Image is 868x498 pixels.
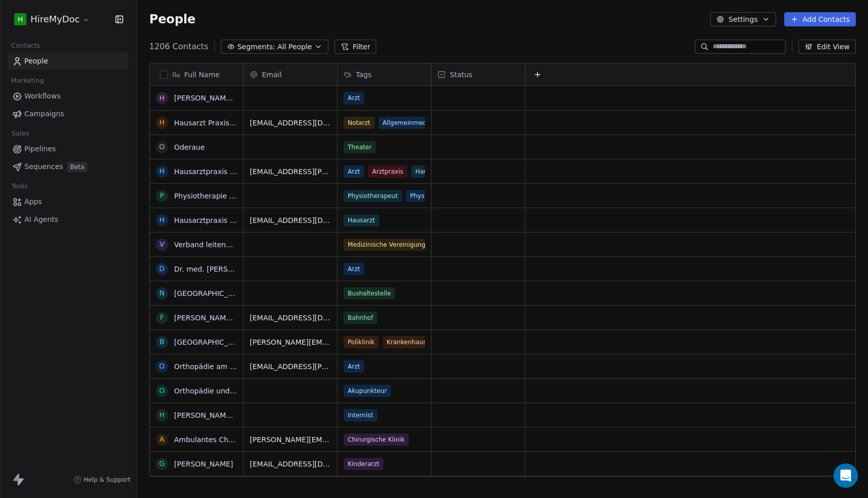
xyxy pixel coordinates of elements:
span: Sales [7,126,34,141]
a: Apps [8,193,128,210]
span: Tools [7,179,32,194]
span: Allgemeinmediziner [379,117,448,129]
a: Campaigns [8,106,128,122]
div: grid [244,86,856,477]
span: [EMAIL_ADDRESS][DOMAIN_NAME][PERSON_NAME] [250,459,331,469]
a: Dr. med. [PERSON_NAME] [174,265,265,273]
div: H [159,93,165,104]
span: Segments: [237,42,275,52]
a: Hausarztpraxis Dr. med. Kathrin Unkrodt [174,216,318,224]
span: Kinderarzt [344,458,383,470]
span: Bushaltestelle [344,287,395,300]
button: Filter [335,40,377,54]
span: Arzt [344,360,364,373]
span: Status [450,70,473,80]
a: Orthopädie und Unfallchirurgie [PERSON_NAME] [174,387,345,395]
span: All People [277,42,312,52]
div: F [160,312,164,323]
span: Krankenhaus [383,336,430,348]
span: Bahnhof [344,312,377,324]
div: D [159,263,165,274]
span: Marketing [7,73,48,88]
span: Workflows [24,91,61,102]
a: [GEOGRAPHIC_DATA] [174,338,249,346]
span: [PERSON_NAME][EMAIL_ADDRESS][DOMAIN_NAME] [250,435,331,445]
button: Add Contacts [784,12,856,26]
span: Help & Support [84,476,130,484]
span: Tags [356,70,372,80]
a: Hausarzt Praxis [PERSON_NAME] /[PERSON_NAME] [174,119,354,127]
div: N [159,288,164,298]
span: Physiotherapeut [344,190,402,202]
a: [PERSON_NAME] Dr. med. [PERSON_NAME] [174,411,327,419]
a: Ambulantes Chirurgisches Zentrum [174,436,301,444]
span: Arzt [344,165,364,178]
a: [PERSON_NAME] (Mark) [174,314,258,322]
a: SequencesBeta [8,158,128,175]
button: Settings [710,12,776,26]
div: O [159,142,164,152]
span: Arzt [344,263,364,275]
div: H [159,215,165,225]
span: Hausarzt [411,165,447,178]
span: H [18,14,23,24]
a: Hausarztpraxis [PERSON_NAME] & Dr. med. [PERSON_NAME] [174,168,390,176]
a: Verband leitender Orthopäden und Unfallchirurgen Deutschlands e.V. [174,241,420,249]
span: Hausarzt [344,214,379,226]
div: O [159,361,164,372]
button: HHireMyDoc [12,11,92,28]
span: HireMyDoc [30,13,80,26]
div: G [159,458,165,469]
span: Chirurgische Klinik [344,434,409,446]
div: B [159,337,164,347]
div: Full Name [150,63,243,85]
a: [PERSON_NAME] Dipl.-Med. [PERSON_NAME] [174,94,332,102]
div: O [159,385,164,396]
div: Tags [338,63,431,85]
span: Apps [24,196,42,207]
span: Contacts [7,38,45,53]
div: V [159,239,164,250]
span: Poliklinik [344,336,379,348]
span: Email [262,70,282,80]
a: Workflows [8,88,128,105]
a: Physiotherapie Oderbruch (Altreetz) [174,192,303,200]
div: A [159,434,164,445]
div: H [159,410,165,420]
div: Status [431,63,525,85]
span: [EMAIL_ADDRESS][PERSON_NAME][DOMAIN_NAME] [250,361,331,372]
span: Notarzt [344,117,375,129]
span: [EMAIL_ADDRESS][DOMAIN_NAME] [250,215,331,225]
span: Arztpraxis [368,165,407,178]
div: Open Intercom Messenger [833,463,858,488]
span: 1206 Contacts [149,41,208,53]
div: H [159,166,165,177]
a: [PERSON_NAME] [174,460,233,468]
div: P [160,190,164,201]
span: Theater [344,141,376,153]
span: Physiotherapiezentrum [406,190,485,202]
a: People [8,53,128,70]
a: [GEOGRAPHIC_DATA] [174,289,249,297]
span: Internist [344,409,377,421]
span: People [24,56,48,67]
div: H [159,117,165,128]
a: Pipelines [8,141,128,157]
a: Orthopädie am [GEOGRAPHIC_DATA] [174,362,305,371]
span: Pipelines [24,144,56,154]
a: AI Agents [8,211,128,228]
span: Akupunkteur [344,385,391,397]
span: Beta [67,162,87,172]
span: [PERSON_NAME][EMAIL_ADDRESS][DOMAIN_NAME] [250,337,331,347]
a: Help & Support [74,476,130,484]
span: Sequences [24,161,63,172]
span: Campaigns [24,109,64,119]
div: grid [150,86,244,477]
span: [EMAIL_ADDRESS][DOMAIN_NAME] [250,118,331,128]
span: People [149,12,195,27]
span: Medizinische Vereinigung [344,239,425,251]
span: [EMAIL_ADDRESS][PERSON_NAME][DOMAIN_NAME] [250,167,331,177]
span: [EMAIL_ADDRESS][DOMAIN_NAME] [250,313,331,323]
span: Full Name [184,70,220,80]
button: Edit View [798,40,856,54]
